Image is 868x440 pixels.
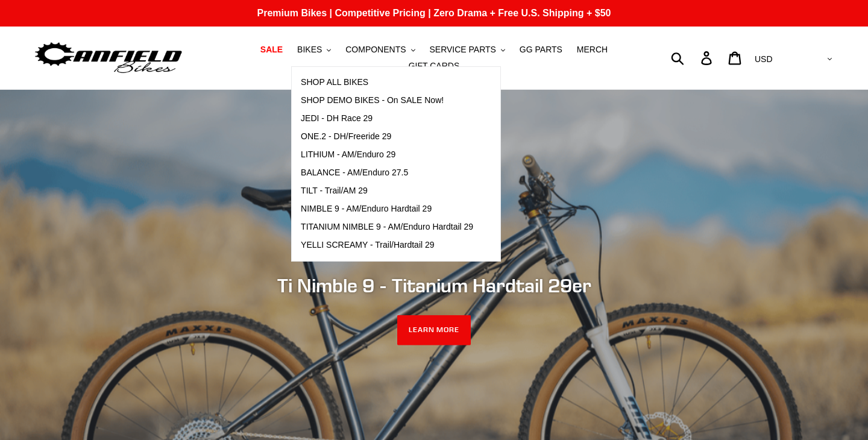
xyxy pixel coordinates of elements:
[292,200,482,218] a: NIMBLE 9 - AM/Enduro Hardtail 29
[423,42,511,58] button: SERVICE PARTS
[301,113,373,124] span: JEDI - DH Race 29
[678,45,708,71] input: Search
[292,182,482,200] a: TILT - Trail/AM 29
[254,42,289,58] a: SALE
[301,222,473,232] span: TITANIUM NIMBLE 9 - AM/Enduro Hardtail 29
[520,45,562,55] span: GG PARTS
[105,274,763,297] h2: Ti Nimble 9 - Titanium Hardtail 29er
[429,45,495,55] span: SERVICE PARTS
[409,61,460,71] span: GIFT CARDS
[301,149,395,160] span: LITHIUM - AM/Enduro 29
[292,92,482,110] a: SHOP DEMO BIKES - On SALE Now!
[301,168,408,178] span: BALANCE - AM/Enduro 27.5
[403,58,466,74] a: GIFT CARDS
[301,240,435,250] span: YELLI SCREAMY - Trail/Hardtail 29
[301,77,368,87] span: SHOP ALL BIKES
[297,45,322,55] span: BIKES
[292,146,482,164] a: LITHIUM - AM/Enduro 29
[301,131,391,142] span: ONE.2 - DH/Freeride 29
[260,45,283,55] span: SALE
[292,74,482,92] a: SHOP ALL BIKES
[514,42,568,58] a: GG PARTS
[577,45,608,55] span: MERCH
[291,42,337,58] button: BIKES
[292,218,482,236] a: TITANIUM NIMBLE 9 - AM/Enduro Hardtail 29
[301,95,444,105] span: SHOP DEMO BIKES - On SALE Now!
[33,39,184,77] img: Canfield Bikes
[345,45,406,55] span: COMPONENTS
[571,42,614,58] a: MERCH
[292,110,482,128] a: JEDI - DH Race 29
[301,204,432,214] span: NIMBLE 9 - AM/Enduro Hardtail 29
[292,128,482,146] a: ONE.2 - DH/Freeride 29
[292,236,482,254] a: YELLI SCREAMY - Trail/Hardtail 29
[339,42,421,58] button: COMPONENTS
[397,315,471,345] a: LEARN MORE
[292,164,482,182] a: BALANCE - AM/Enduro 27.5
[301,186,368,196] span: TILT - Trail/AM 29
